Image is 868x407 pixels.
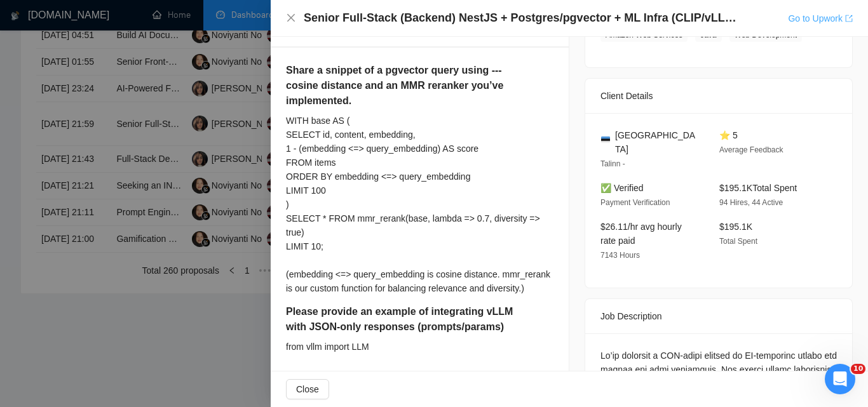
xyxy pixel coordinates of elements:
div: Job Description [600,299,837,333]
span: $195.1K Total Spent [719,183,797,193]
span: $195.1K [719,222,752,232]
span: ✅ Verified [600,183,644,193]
span: ⭐ 5 [719,130,738,140]
div: Client Details [600,79,837,113]
span: [GEOGRAPHIC_DATA] [615,128,699,156]
span: Total Spent [719,237,757,246]
img: 🇪🇪 [601,135,610,144]
span: close [286,13,296,23]
h5: Share a snippet of a pgvector query using --- cosine distance and an MMR reranker you’ve implemen... [286,63,513,109]
span: Close [296,382,319,396]
iframe: Intercom live chat [825,364,855,394]
span: export [845,15,853,22]
span: Average Feedback [719,145,783,154]
span: 10 [851,364,865,374]
button: Close [286,13,296,23]
h5: Please provide an example of integrating vLLM with JSON-only responses (prompts/params) [286,304,513,335]
h4: Senior Full-Stack (Backend) NestJS + Postgres/pgvector + ML Infra (CLIP/vLLM) + Next.js [304,10,742,26]
div: WITH base AS ( SELECT id, content, embedding, 1 - (embedding <=> query_embedding) AS score FROM i... [286,114,553,295]
button: Close [286,379,329,399]
span: 7143 Hours [600,251,640,260]
span: 94 Hires, 44 Active [719,198,783,207]
span: $26.11/hr avg hourly rate paid [600,222,682,246]
span: Payment Verification [600,198,670,207]
a: Go to Upworkexport [788,13,853,23]
span: Talinn - [600,159,625,168]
